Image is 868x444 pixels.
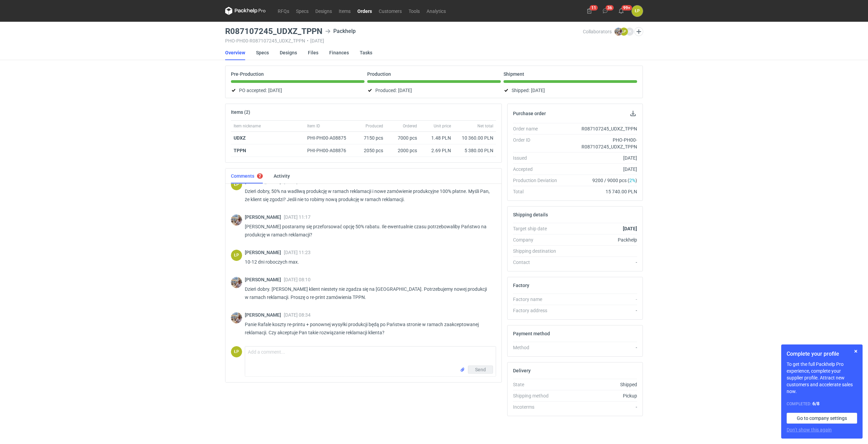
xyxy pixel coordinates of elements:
a: Go to company settings [787,413,857,424]
p: [PERSON_NAME] postaramy się przeforsować opcję 50% rabatu. Ile ewentualnie czasu potrzebowaliby P... [245,223,491,239]
div: Method [513,344,563,351]
div: Order ID [513,137,563,150]
div: 2050 pcs [355,144,386,157]
p: Production [367,71,391,77]
span: 9200 / 9000 pcs ( ) [592,177,637,184]
div: Factory address [513,307,563,314]
figcaption: ŁP [620,28,628,36]
div: PHI-PH00-A08876 [307,147,353,154]
div: 2.69 PLN [422,147,451,154]
div: PHO-PH00-R087107245_UDXZ_TPPN [563,137,637,150]
div: PHO-PH00-R087107245_UDXZ_TPPN [DATE] [225,38,583,43]
span: • [307,38,309,43]
span: [DATE] [531,86,545,94]
a: Items [335,7,354,15]
span: Collaborators [583,29,612,34]
a: Analytics [423,7,449,15]
img: Michał Palasek [231,214,242,226]
div: State [513,381,563,388]
h2: Purchase order [513,111,546,116]
div: Completed: [787,400,857,407]
a: Designs [280,45,297,60]
span: [DATE] 08:34 [284,312,311,318]
strong: 6 / 8 [812,401,820,406]
div: - [563,307,637,314]
span: 2% [629,178,635,183]
a: Customers [375,7,405,15]
figcaption: ŁP [231,179,242,190]
h1: Complete your profile [787,350,857,358]
figcaption: ŁP [231,250,242,261]
div: Production Deviation [513,177,563,184]
a: RFQs [274,7,293,15]
div: Company [513,236,563,243]
img: Michał Palasek [614,28,623,36]
p: 10-12 dni roboczych max. [245,258,491,266]
img: Michał Palasek [231,277,242,288]
p: To get the full Packhelp Pro experience, complete your supplier profile. Attract new customers an... [787,361,857,395]
a: Files [308,45,318,60]
div: - [563,296,637,303]
span: [DATE] 08:10 [284,277,311,282]
div: Shipped: [504,86,637,94]
div: 15 740.00 PLN [563,188,637,195]
div: Shipping method [513,392,563,399]
div: Łukasz Postawa [231,250,242,261]
button: ŁP [632,5,643,17]
a: Tasks [360,45,372,60]
div: Pickup [563,392,637,399]
p: Pre-Production [231,71,264,77]
div: 5 380.00 PLN [456,147,493,154]
a: Orders [354,7,375,15]
figcaption: IK [626,28,634,36]
span: Item nickname [234,123,261,129]
svg: Packhelp Pro [225,7,266,15]
button: Skip for now [852,347,860,355]
span: [DATE] 11:17 [284,214,311,220]
span: Item ID [307,123,320,129]
div: Factory name [513,296,563,303]
div: 1.48 PLN [422,135,451,141]
span: Send [475,367,486,372]
strong: TPPN [234,148,246,153]
a: Comments2 [231,168,263,183]
span: [PERSON_NAME] [245,214,284,220]
div: Contact [513,259,563,266]
a: Overview [225,45,245,60]
div: 2000 pcs [386,144,420,157]
div: Total [513,188,563,195]
div: Produced: [367,86,501,94]
div: PO accepted: [231,86,364,94]
div: Order name [513,125,563,132]
span: [PERSON_NAME] [245,250,284,255]
div: Incoterms [513,404,563,410]
span: [DATE] [268,86,282,94]
span: [PERSON_NAME] [245,312,284,318]
span: Ordered [403,123,417,129]
button: Don’t show this again [787,426,832,433]
div: Łukasz Postawa [632,5,643,17]
p: Shipment [504,71,524,77]
img: Michał Palasek [231,312,242,323]
button: 11 [584,5,595,16]
div: - [563,404,637,410]
span: Net total [477,123,493,129]
div: [DATE] [563,155,637,161]
span: Produced [366,123,383,129]
div: Łukasz Postawa [231,179,242,190]
div: 2 [259,174,261,178]
p: Dzień dobry, 50% na wadliwą produkcję w ramach reklamacji i nowe zamówienie produkcyjne 100% płat... [245,187,491,203]
div: 7000 pcs [386,132,420,144]
h2: Shipping details [513,212,548,217]
h2: Factory [513,283,529,288]
h2: Payment method [513,331,550,336]
button: 36 [600,5,611,16]
p: Dzień dobry. [PERSON_NAME] klient niestety nie zgadza się na [GEOGRAPHIC_DATA]. Potrzebujemy nowe... [245,285,491,301]
span: [DATE] 11:23 [284,250,311,255]
span: [DATE] [398,86,412,94]
div: Shipping destination [513,248,563,254]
